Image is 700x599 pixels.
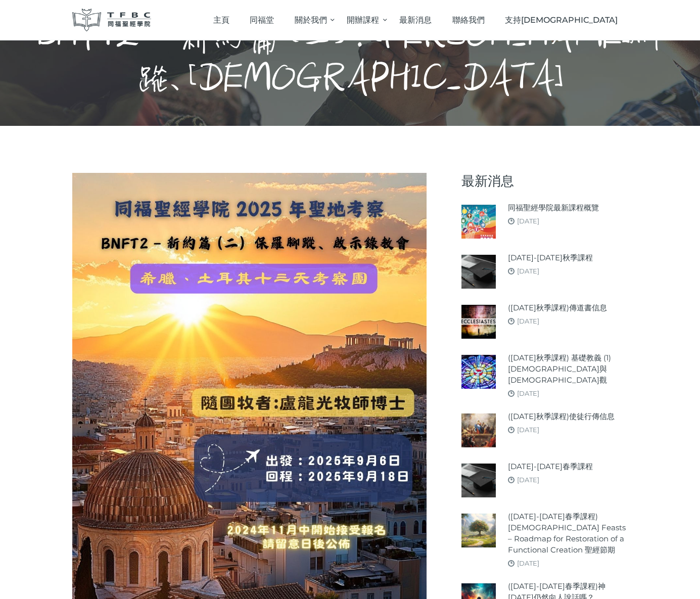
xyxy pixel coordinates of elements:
[517,267,539,275] a: [DATE]
[337,5,389,35] a: 開辦課程
[517,476,539,484] a: [DATE]
[442,5,495,35] a: 聯絡我們
[508,202,599,213] a: 同福聖經學院最新課程概覽
[508,511,628,556] a: ([DATE]-[DATE]春季課程) [DEMOGRAPHIC_DATA] Feasts – Roadmap for Restoration of a Functional Creation ...
[399,15,432,25] span: 最新消息
[505,15,618,25] span: 支持[DEMOGRAPHIC_DATA]
[461,305,495,339] img: (2025年秋季課程)傳道書信息
[203,5,240,35] a: 主頁
[508,411,615,422] a: ([DATE]秋季課程)使徒行傳信息
[517,217,539,225] a: [DATE]
[35,14,665,102] h1: BNFT2 – 新約篇 (二) : [PERSON_NAME]腳蹤、[DEMOGRAPHIC_DATA]
[461,173,628,189] h5: 最新消息
[347,15,379,25] span: 開辦課程
[517,389,539,397] a: [DATE]
[461,514,495,547] img: (2024-25年春季課程) Biblical Feasts – Roadmap for Restoration of a Functional Creation 聖經節期
[389,5,442,35] a: 最新消息
[461,464,495,497] img: 2024-25年春季課程
[461,205,495,239] img: 同福聖經學院最新課程概覽
[285,5,337,35] a: 關於我們
[508,461,593,472] a: [DATE]-[DATE]春季課程
[517,426,539,434] a: [DATE]
[250,15,274,25] span: 同福堂
[508,252,593,263] a: [DATE]-[DATE]秋季課程
[213,15,229,25] span: 主頁
[295,15,327,25] span: 關於我們
[240,5,285,35] a: 同福堂
[72,9,151,31] img: 同福聖經學院 TFBC
[508,352,628,386] a: ([DATE]秋季課程) 基礎教義 (1) [DEMOGRAPHIC_DATA]與[DEMOGRAPHIC_DATA]觀
[517,317,539,325] a: [DATE]
[508,302,607,313] a: ([DATE]秋季課程)傳道書信息
[495,5,628,35] a: 支持[DEMOGRAPHIC_DATA]
[517,559,539,567] a: [DATE]
[461,413,495,447] img: (2025年秋季課程)使徒行傳信息
[461,255,495,289] img: 2025-26年秋季課程
[452,15,485,25] span: 聯絡我們
[461,355,495,389] img: (2025年秋季課程) 基礎教義 (1) 聖靈觀與教會觀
